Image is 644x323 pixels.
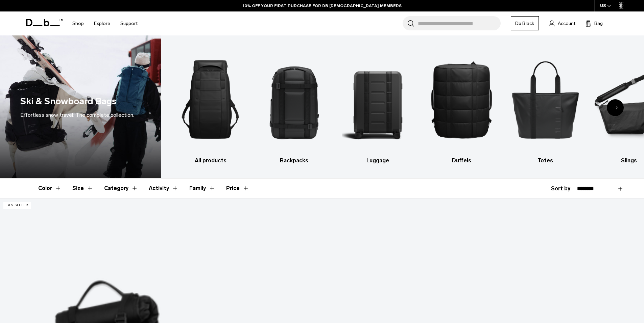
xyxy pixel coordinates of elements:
[511,16,539,30] a: Db Black
[38,179,62,198] button: Toggle Filter
[258,46,330,165] a: Db Backpacks
[104,179,138,198] button: Toggle Filter
[426,46,498,165] a: Db Duffels
[342,46,414,165] li: 3 / 10
[3,202,31,209] p: Bestseller
[586,19,603,27] button: Bag
[72,179,93,198] button: Toggle Filter
[20,95,117,108] h1: Ski & Snowboard Bags
[174,46,246,165] a: Db All products
[94,11,110,35] a: Explore
[20,112,134,118] span: Effortless snow travel: The complete collection.
[243,3,402,9] a: 10% OFF YOUR FIRST PURCHASE FOR DB [DEMOGRAPHIC_DATA] MEMBERS
[426,46,498,153] img: Db
[174,46,246,153] img: Db
[549,19,575,27] a: Account
[149,179,178,198] button: Toggle Filter
[558,20,575,27] span: Account
[120,11,138,35] a: Support
[509,46,581,165] li: 5 / 10
[342,46,414,153] img: Db
[342,46,414,165] a: Db Luggage
[174,157,246,165] h3: All products
[189,179,215,198] button: Toggle Filter
[342,157,414,165] h3: Luggage
[258,46,330,153] img: Db
[607,99,624,116] div: Next slide
[426,46,498,165] li: 4 / 10
[72,11,84,35] a: Shop
[67,11,143,35] nav: Main Navigation
[509,46,581,153] img: Db
[594,20,603,27] span: Bag
[426,157,498,165] h3: Duffels
[509,157,581,165] h3: Totes
[174,46,246,165] li: 1 / 10
[509,46,581,165] a: Db Totes
[258,46,330,165] li: 2 / 10
[258,157,330,165] h3: Backpacks
[226,179,249,198] button: Toggle Price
